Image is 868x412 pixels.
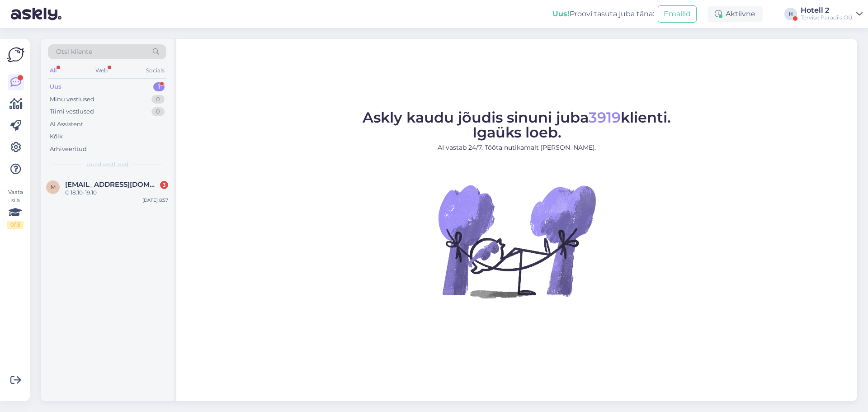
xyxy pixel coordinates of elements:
[50,120,83,129] div: AI Assistent
[142,197,168,204] div: [DATE] 8:57
[51,184,56,190] span: m
[708,6,763,22] div: Aktiivne
[7,188,24,229] div: Vaata siia
[151,95,165,104] div: 0
[153,82,165,91] div: 1
[50,95,94,104] div: Minu vestlused
[65,180,159,189] span: matvej1983@inbox.ru
[94,65,109,76] div: Web
[151,107,165,116] div: 0
[50,132,63,141] div: Kõik
[435,160,598,322] img: No Chat active
[589,109,621,126] span: 3919
[801,7,853,14] div: Hotell 2
[801,14,853,21] div: Tervise Paradiis OÜ
[363,143,671,152] p: AI vastab 24/7. Tööta nutikamalt [PERSON_NAME].
[48,65,58,76] div: All
[552,9,570,18] b: Uus!
[160,181,168,189] div: 3
[50,82,61,91] div: Uus
[7,46,24,63] img: Askly Logo
[784,8,797,20] div: H
[50,145,87,154] div: Arhiveeritud
[50,107,94,116] div: Tiimi vestlused
[86,161,128,169] span: Uued vestlused
[363,109,671,141] span: Askly kaudu jõudis sinuni juba klienti. Igaüks loeb.
[801,7,863,21] a: Hotell 2Tervise Paradiis OÜ
[144,65,166,76] div: Socials
[658,5,697,23] button: Emailid
[552,9,654,19] div: Proovi tasuta juba täna:
[56,47,92,57] span: Otsi kliente
[7,221,24,229] div: 0 / 3
[65,189,168,197] div: С 18.10-19.10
